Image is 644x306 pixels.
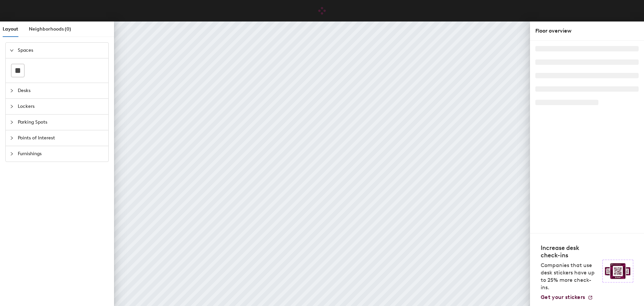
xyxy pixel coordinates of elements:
[10,89,14,93] span: collapsed
[18,43,104,58] span: Spaces
[18,115,104,130] span: Parking Spots
[18,130,104,146] span: Points of Interest
[10,104,14,108] span: collapsed
[10,152,14,156] span: collapsed
[3,26,18,32] span: Layout
[10,48,14,52] span: expanded
[541,294,585,300] span: Get your stickers
[541,294,593,301] a: Get your stickers
[29,26,71,32] span: Neighborhoods (0)
[602,260,633,282] img: Sticker logo
[535,27,639,35] div: Floor overview
[18,99,104,114] span: Lockers
[18,83,104,98] span: Desks
[541,244,598,259] h4: Increase desk check-ins
[10,120,14,124] span: collapsed
[18,146,104,162] span: Furnishings
[541,262,598,291] p: Companies that use desk stickers have up to 25% more check-ins.
[10,136,14,140] span: collapsed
